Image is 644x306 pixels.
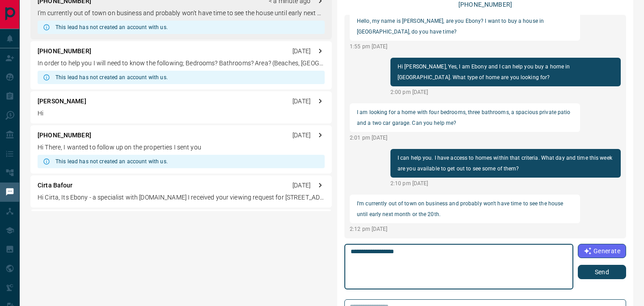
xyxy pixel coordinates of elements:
p: 2:12 pm [DATE] [350,225,580,233]
p: [PERSON_NAME] [38,97,86,106]
p: I can help you. I have access to homes within that criteria. What day and time this week are you ... [398,153,614,174]
p: 2:10 pm [DATE] [390,179,621,187]
p: I'm currently out of town on business and probably won't have time to see the house until early n... [357,198,573,220]
p: I am looking for a home with four bedrooms, three bathrooms, a spacious private patio and a two c... [357,107,573,128]
p: [DATE] [292,181,310,190]
div: This lead has not created an account with us. [55,71,168,84]
p: [DATE] [292,131,310,140]
p: I'm currently out of town on business and probably won't have time to see the house until early n... [38,8,325,18]
p: Hi [PERSON_NAME], Yes, I am Ebony and I can help you buy a home in [GEOGRAPHIC_DATA]. What type o... [398,61,614,83]
p: [DATE] [292,47,310,56]
div: This lead has not created an account with us. [55,21,168,34]
p: Hi [38,109,325,118]
p: In order to help you I will need to know the following; Bedrooms? Bathrooms? Area? (Beaches, [GEO... [38,59,325,68]
p: [PHONE_NUMBER] [38,47,91,56]
button: Generate [578,244,626,258]
p: 1:55 pm [DATE] [350,42,580,51]
p: Cirta Bafour [38,181,73,190]
div: This lead has not created an account with us. [55,155,168,168]
p: Hello, my name is [PERSON_NAME], are you Ebony? I want to buy a house in [GEOGRAPHIC_DATA], do yo... [357,16,573,37]
p: 2:00 pm [DATE] [390,88,621,96]
p: Hi There, I wanted to follow up on the properties I sent you [38,143,325,152]
p: [DATE] [292,97,310,106]
p: [PHONE_NUMBER] [38,131,91,140]
p: 2:01 pm [DATE] [350,134,580,142]
p: Hi Cirta, Its Ebony - a specialist with [DOMAIN_NAME] I received your viewing request for [STREET... [38,193,325,202]
button: Send [578,265,626,279]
